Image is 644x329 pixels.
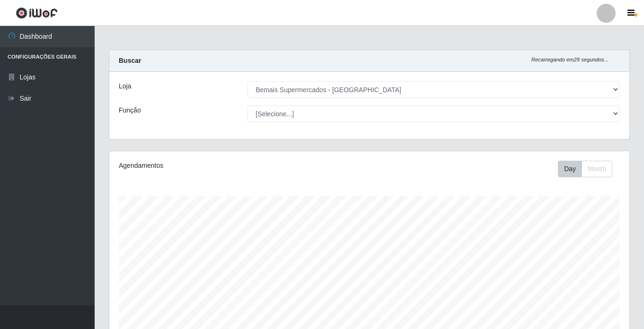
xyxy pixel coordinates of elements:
[119,105,141,115] label: Função
[558,161,612,177] div: First group
[119,81,131,91] label: Loja
[531,57,609,62] i: Recarregando em 29 segundos...
[558,161,582,177] button: Day
[558,161,620,177] div: Toolbar with button groups
[16,7,58,19] img: CoreUI Logo
[582,161,612,177] button: Month
[119,161,319,171] div: Agendamentos
[119,57,141,64] strong: Buscar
